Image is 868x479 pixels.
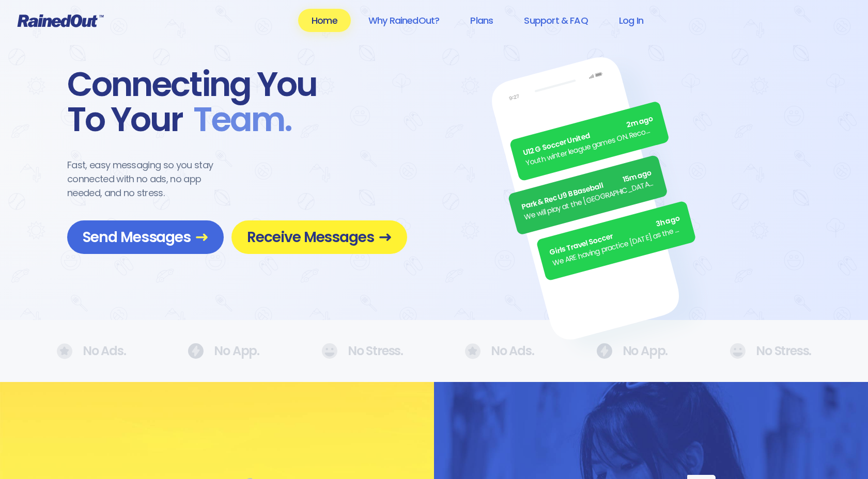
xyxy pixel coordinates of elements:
div: No Stress. [730,343,811,359]
div: No App. [596,343,668,359]
div: U12 G Soccer United [522,114,655,159]
div: Girls Travel Soccer [549,213,681,259]
span: 3h ago [655,213,681,230]
img: No Ads. [321,343,337,359]
a: Why RainedOut? [355,9,453,32]
div: Youth winter league games ON. Recommend running shoes/sneakers for players as option for footwear. [524,124,657,169]
span: Send Messages [83,228,208,246]
img: website_grey.svg [17,27,25,35]
span: 2m ago [626,114,655,131]
div: Keywords by Traffic [114,61,174,68]
img: tab_keywords_by_traffic_grey.svg [103,60,111,68]
div: Domain: [DOMAIN_NAME] [27,27,114,35]
div: No App. [188,343,259,359]
span: 15m ago [622,167,653,185]
div: We will play at the [GEOGRAPHIC_DATA]. Wear white, be at the field by 5pm. [523,178,656,223]
img: No Ads. [188,343,204,359]
img: No Ads. [730,343,746,359]
div: Domain Overview [39,61,92,68]
img: No Ads. [57,343,72,359]
span: Team . [183,102,291,137]
div: Park & Rec U9 B Baseball [520,167,653,213]
img: No Ads. [596,343,612,359]
div: v 4.0.25 [29,17,51,25]
div: We ARE having practice [DATE] as the sun is finally out. [551,223,684,269]
a: Home [298,9,351,32]
div: No Ads. [465,343,534,359]
img: logo_orange.svg [17,17,25,25]
a: Receive Messages [231,220,407,254]
a: Send Messages [67,220,224,254]
a: Support & FAQ [510,9,601,32]
a: Plans [457,9,506,32]
img: tab_domain_overview_orange.svg [28,60,36,68]
div: No Ads. [57,343,126,359]
div: No Stress. [321,343,403,359]
div: Fast, easy messaging so you stay connected with no ads, no app needed, and no stress. [67,158,233,200]
span: Receive Messages [247,228,392,246]
a: Log In [606,9,657,32]
img: No Ads. [465,343,481,359]
div: Connecting You To Your [67,67,407,137]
